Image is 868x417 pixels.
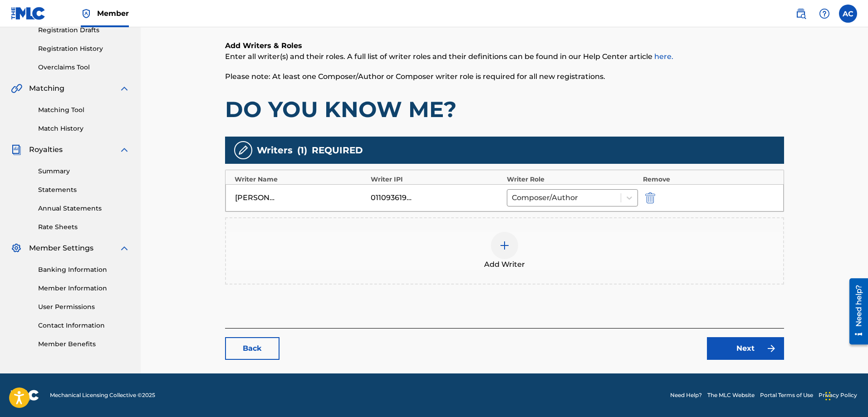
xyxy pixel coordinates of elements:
[38,265,130,275] a: Banking Information
[38,204,130,213] a: Annual Statements
[238,145,249,156] img: writers
[760,391,813,399] a: Portal Terms of Use
[819,8,830,19] img: help
[297,143,307,157] span: ( 1 )
[225,337,280,360] a: Back
[38,124,130,133] a: Match History
[225,40,784,51] h6: Add Writers & Roles
[11,7,46,20] img: MLC Logo
[225,52,673,61] span: Enter all writer(s) and their roles. A full list of writer roles and their definitions can be fou...
[38,105,130,115] a: Matching Tool
[823,373,868,417] iframe: Chat Widget
[38,167,130,176] a: Summary
[839,5,857,23] div: User Menu
[97,8,129,19] span: Member
[507,175,638,184] div: Writer Role
[654,52,673,61] a: here.
[11,390,39,401] img: logo
[38,185,130,195] a: Statements
[225,72,605,81] span: Please note: At least one Composer/Author or Composer writer role is required for all new registr...
[38,63,130,72] a: Overclaims Tool
[38,44,130,54] a: Registration History
[312,143,363,157] span: REQUIRED
[38,284,130,293] a: Member Information
[11,243,22,254] img: Member Settings
[499,240,510,251] img: add
[50,391,155,399] span: Mechanical Licensing Collective © 2025
[707,337,784,360] a: Next
[38,25,130,35] a: Registration Drafts
[643,175,775,184] div: Remove
[819,391,857,399] a: Privacy Policy
[371,175,502,184] div: Writer IPI
[792,5,810,23] a: Public Search
[29,243,93,254] span: Member Settings
[645,192,655,203] img: 12a2ab48e56ec057fbd8.svg
[484,259,525,270] span: Add Writer
[29,144,63,155] span: Royalties
[29,83,64,94] span: Matching
[707,391,755,399] a: The MLC Website
[795,8,806,19] img: search
[670,391,702,399] a: Need Help?
[815,5,834,23] div: Help
[119,83,130,94] img: expand
[843,275,868,348] iframe: Resource Center
[81,8,92,19] img: Top Rightsholder
[225,96,784,123] h1: DO YOU KNOW ME?
[766,343,777,354] img: f7272a7cc735f4ea7f67.svg
[119,243,130,254] img: expand
[825,383,831,410] div: Drag
[11,83,22,94] img: Matching
[38,321,130,330] a: Contact Information
[257,143,293,157] span: Writers
[235,175,366,184] div: Writer Name
[38,339,130,349] a: Member Benefits
[38,302,130,312] a: User Permissions
[119,144,130,155] img: expand
[11,144,22,155] img: Royalties
[38,222,130,232] a: Rate Sheets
